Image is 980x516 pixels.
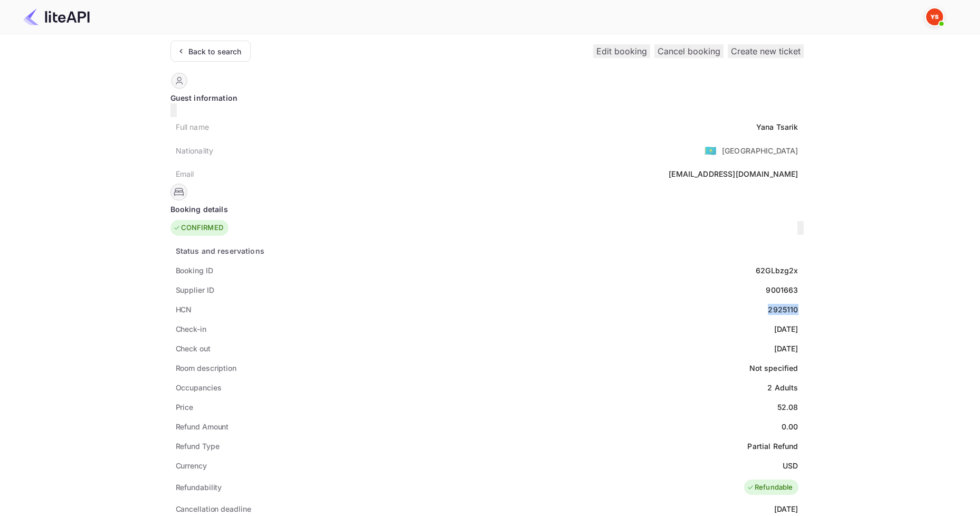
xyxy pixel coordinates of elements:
[747,441,798,452] div: Partial Refund
[176,503,251,514] div: Cancellation deadline
[777,402,798,413] div: 52.08
[176,265,213,276] div: Booking ID
[774,503,798,514] div: [DATE]
[176,441,220,452] div: Refund Type
[176,145,214,156] div: Nationality
[774,343,798,354] div: [DATE]
[756,121,798,132] div: Yana Tsarik
[749,362,798,374] div: Not specified
[173,223,223,233] div: CONFIRMED
[722,145,798,156] div: [GEOGRAPHIC_DATA]
[768,304,798,315] div: 2925110
[654,44,724,58] button: Cancel booking
[176,168,194,179] div: Email
[188,46,242,57] div: Back to search
[176,402,194,413] div: Price
[756,265,798,276] div: 62GLbzg2x
[176,343,211,354] div: Check out
[176,421,229,432] div: Refund Amount
[23,8,90,25] img: LiteAPI Logo
[176,304,192,315] div: HCN
[176,121,209,132] div: Full name
[728,44,804,58] button: Create new ticket
[170,204,804,215] div: Booking details
[176,460,207,471] div: Currency
[783,460,798,471] div: USD
[705,141,717,160] span: United States
[767,382,798,393] div: 2 Adults
[176,382,222,393] div: Occupancies
[669,168,798,179] div: [EMAIL_ADDRESS][DOMAIN_NAME]
[176,323,206,335] div: Check-in
[593,44,650,58] button: Edit booking
[774,323,798,335] div: [DATE]
[176,362,236,374] div: Room description
[766,284,798,295] div: 9001663
[747,482,793,493] div: Refundable
[782,421,798,432] div: 0.00
[170,92,804,103] div: Guest information
[176,284,214,295] div: Supplier ID
[176,245,264,256] div: Status and reservations
[176,482,222,493] div: Refundability
[926,8,943,25] img: Yandex Support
